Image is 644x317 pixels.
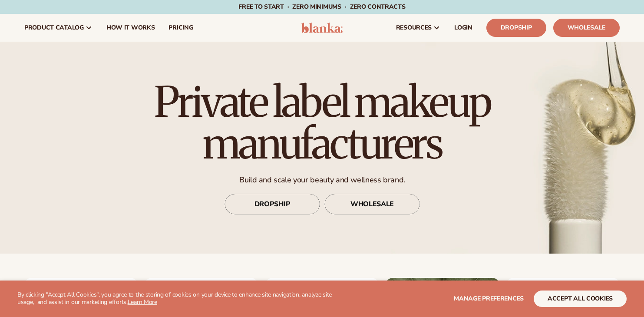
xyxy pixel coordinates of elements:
[162,14,200,42] a: pricing
[534,291,627,307] button: accept all cookies
[17,14,99,42] a: product catalog
[99,14,162,42] a: How It Works
[106,24,155,31] span: How It Works
[17,291,344,306] p: By clicking "Accept All Cookies", you agree to the storing of cookies on your device to enhance s...
[301,23,343,33] img: logo
[486,19,546,37] a: Dropship
[454,294,524,303] span: Manage preferences
[553,19,620,37] a: Wholesale
[128,298,157,306] a: Learn More
[454,24,472,31] span: LOGIN
[454,291,524,307] button: Manage preferences
[24,24,84,31] span: product catalog
[129,175,515,185] p: Build and scale your beauty and wellness brand.
[324,194,420,215] a: WHOLESALE
[389,14,447,42] a: resources
[396,24,432,31] span: resources
[225,194,320,215] a: DROPSHIP
[129,81,515,165] h1: Private label makeup manufacturers
[447,14,479,42] a: LOGIN
[168,24,193,31] span: pricing
[238,3,405,11] span: Free to start · ZERO minimums · ZERO contracts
